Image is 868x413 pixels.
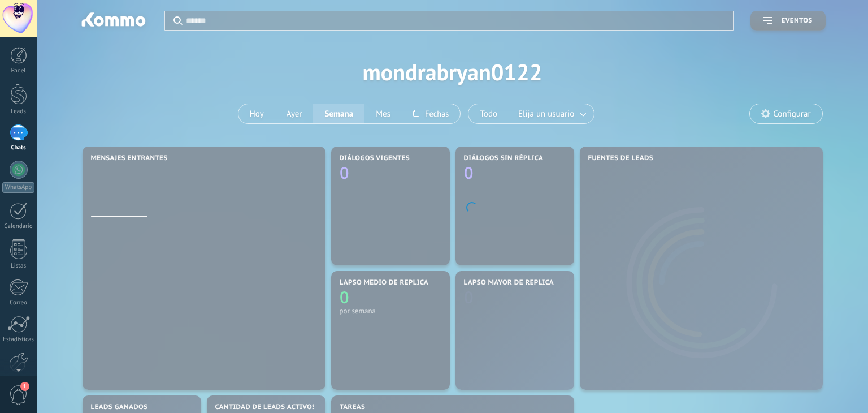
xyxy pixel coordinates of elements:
[2,299,35,307] div: Correo
[20,382,29,391] span: 1
[2,223,35,230] div: Calendario
[2,336,35,343] div: Estadísticas
[2,67,35,75] div: Panel
[2,263,35,270] div: Listas
[2,144,35,152] div: Chats
[2,182,34,193] div: WhatsApp
[2,108,35,115] div: Leads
